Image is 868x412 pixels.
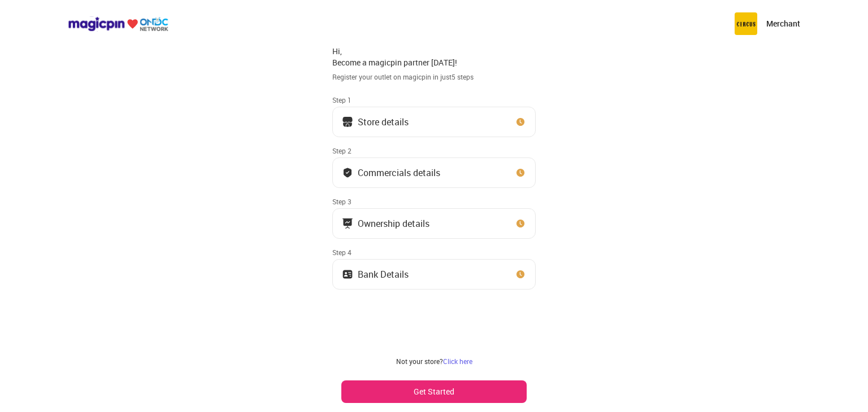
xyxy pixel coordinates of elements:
[332,95,536,104] div: Step 1
[332,146,536,155] div: Step 2
[341,380,527,403] button: Get Started
[332,72,536,82] div: Register your outlet on magicpin in just 5 steps
[332,208,536,239] button: Ownership details
[358,119,409,125] div: Store details
[515,116,526,128] img: clock_icon_new.67dbf243.svg
[358,170,440,176] div: Commercials details
[443,357,472,366] a: Click here
[332,107,536,137] button: Store details
[342,116,353,128] img: storeIcon.9b1f7264.svg
[342,218,353,229] img: commercials_icon.983f7837.svg
[515,269,526,280] img: clock_icon_new.67dbf243.svg
[332,259,536,290] button: Bank Details
[735,12,757,35] img: circus.b677b59b.png
[342,269,353,280] img: ownership_icon.37569ceb.svg
[68,16,168,32] img: ondc-logo-new-small.8a59708e.svg
[342,167,353,178] img: bank_details_tick.fdc3558c.svg
[358,221,429,226] div: Ownership details
[332,157,536,188] button: Commercials details
[396,357,443,366] span: Not your store?
[332,197,536,206] div: Step 3
[766,18,800,29] p: Merchant
[358,271,409,277] div: Bank Details
[332,248,536,257] div: Step 4
[332,46,536,68] div: Hi, Become a magicpin partner [DATE]!
[515,218,526,229] img: clock_icon_new.67dbf243.svg
[515,167,526,178] img: clock_icon_new.67dbf243.svg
